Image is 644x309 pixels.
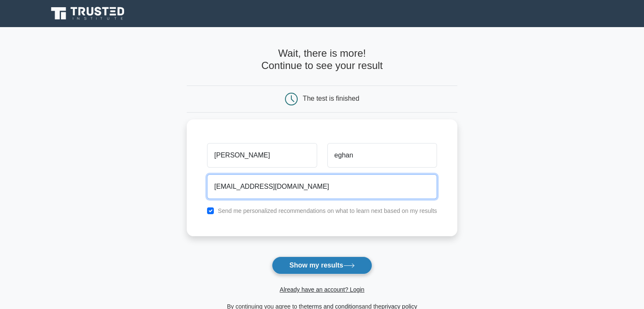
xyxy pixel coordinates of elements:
h4: Wait, there is more! Continue to see your result [187,47,457,72]
input: Last name [327,143,437,168]
input: Email [207,174,437,199]
input: First name [207,143,317,168]
div: The test is finished [303,95,359,102]
label: Send me personalized recommendations on what to learn next based on my results [218,207,437,214]
button: Show my results [272,257,372,274]
a: Already have an account? Login [279,286,364,293]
